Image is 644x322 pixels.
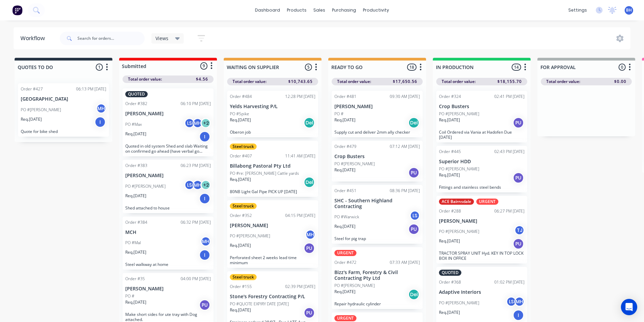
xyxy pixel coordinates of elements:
[125,111,211,117] p: [PERSON_NAME]
[332,91,423,137] div: Order #48109:30 AM [DATE][PERSON_NAME]PO #Req.[DATE]DelSupply cut and deliver 2mm ally checker
[230,143,257,150] div: Steel truck
[334,223,355,230] p: Req. [DATE]
[334,283,375,289] p: PO #[PERSON_NAME]
[334,104,420,109] p: [PERSON_NAME]
[439,130,525,140] p: Coil Ordered via Vania at Hadofen Due [DATE]
[128,76,162,82] span: Total order value:
[230,284,252,290] div: Order #155
[230,104,315,109] p: Yelds Harvesting P/L
[439,218,525,224] p: [PERSON_NAME]
[230,176,251,183] p: Req. [DATE]
[21,96,106,102] p: [GEOGRAPHIC_DATA]
[233,79,266,85] span: Total order value:
[334,250,356,256] div: URGENT
[626,7,632,13] span: BH
[494,208,525,214] div: 06:27 PM [DATE]
[285,153,315,159] div: 11:41 AM [DATE]
[196,76,208,82] span: $4.56
[201,180,211,190] div: + 2
[565,5,590,15] div: settings
[334,143,356,150] div: Order #479
[439,166,479,172] p: PO #[PERSON_NAME]
[201,236,211,247] div: MH
[390,143,420,150] div: 07:12 AM [DATE]
[125,312,211,322] p: Make short sides for ute tray with Dog attached.
[155,35,168,42] span: Views
[442,79,476,85] span: Total order value:
[125,193,146,199] p: Req. [DATE]
[439,238,460,244] p: Req. [DATE]
[199,250,210,260] div: I
[21,116,42,122] p: Req. [DATE]
[230,213,252,219] div: Order #352
[439,185,525,190] p: Fittings and stainless steel bends
[184,180,195,190] div: LS
[230,242,251,249] p: Req. [DATE]
[230,170,299,176] p: PO #re: [PERSON_NAME] Cattle yards
[334,154,420,159] p: Crop Busters
[199,193,210,204] div: I
[334,94,356,100] div: Order #481
[436,196,527,264] div: ACE BairnsdaleURGENTOrder #28806:27 PM [DATE][PERSON_NAME]PO #[PERSON_NAME]TJReq.[DATE]PUTRACTOR ...
[439,309,460,316] p: Req. [DATE]
[123,88,214,156] div: QUOTEDOrder #38206:10 PM [DATE][PERSON_NAME]PO #MaxLSMH+2Req.[DATE]IQuoted in old system Shed and...
[230,94,252,100] div: Order #484
[125,262,211,267] p: Steel walkway at home
[410,210,420,221] div: LS
[439,159,525,165] p: Superior HDD
[334,259,356,266] div: Order #472
[439,251,525,261] p: TRACTOR SPRAY UNIT Hyd. KEY IN TOP LOCK BOX IN OFFICE
[227,200,318,268] div: Steel truckOrder #35204:15 PM [DATE][PERSON_NAME]PO #[PERSON_NAME]MHReq.[DATE]PUPerforated sheet ...
[230,203,257,209] div: Steel truck
[95,117,106,128] div: I
[436,146,527,192] div: Order #44502:43 PM [DATE]Superior HDDPO #[PERSON_NAME]Req.[DATE]PUFittings and stainless steel bends
[337,79,371,85] span: Total order value:
[181,163,211,169] div: 06:23 PM [DATE]
[230,111,249,117] p: PO #Spike
[125,249,146,255] p: Req. [DATE]
[230,307,251,313] p: Req. [DATE]
[230,233,270,239] p: PO #[PERSON_NAME]
[621,299,637,315] div: Open Intercom Messenger
[125,163,147,169] div: Order #383
[227,91,318,137] div: Order #48412:28 PM [DATE]Yelds Harvesting P/LPO #SpikeReq.[DATE]DelOberon job
[123,217,214,270] div: Order #38406:32 PM [DATE]MCHPO #MalMHReq.[DATE]ISteel walkway at home
[360,5,392,15] div: productivity
[408,289,419,300] div: Del
[181,219,211,225] div: 06:32 PM [DATE]
[390,259,420,266] div: 07:33 AM [DATE]
[230,189,315,194] p: 80NB Light Gal Pipe PICK UP [DATE]
[513,238,524,249] div: PU
[334,161,375,167] p: PO #[PERSON_NAME]
[283,5,310,15] div: products
[230,153,252,159] div: Order #407
[334,270,420,281] p: Bizz's Farm, Forestry & Civil Contracting Pty Ltd
[96,103,106,114] div: MH
[476,199,498,205] div: URGENT
[439,111,479,117] p: PO #[PERSON_NAME]
[332,141,423,182] div: Order #47907:12 AM [DATE]Crop BustersPO #[PERSON_NAME]Req.[DATE]PU
[334,301,420,306] p: Repair hydraulic cylinder
[230,130,315,135] p: Oberon job
[21,129,106,134] p: Quote for bike shed
[21,86,43,92] div: Order #427
[334,236,420,241] p: Steel for pig trap
[497,79,522,85] span: $18,155.70
[513,172,524,183] div: PU
[76,86,106,92] div: 06:13 PM [DATE]
[199,131,210,142] div: I
[125,101,147,107] div: Order #382
[334,167,355,173] p: Req. [DATE]
[439,270,461,276] div: QUOTED
[439,172,460,178] p: Req. [DATE]
[334,111,344,117] p: PO #
[439,289,525,295] p: Adaptive Interiors
[125,276,145,282] div: Order #35
[123,160,214,213] div: Order #38306:23 PM [DATE][PERSON_NAME]PO #[PERSON_NAME]LSMH+2Req.[DATE]IShed attached to house
[20,34,48,43] div: Workflow
[439,228,479,235] p: PO #[PERSON_NAME]
[614,79,626,85] span: $0.00
[230,301,289,307] p: PO #QUOTE EXPIRY DATE [DATE]
[125,230,211,235] p: MCH
[304,177,315,188] div: Del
